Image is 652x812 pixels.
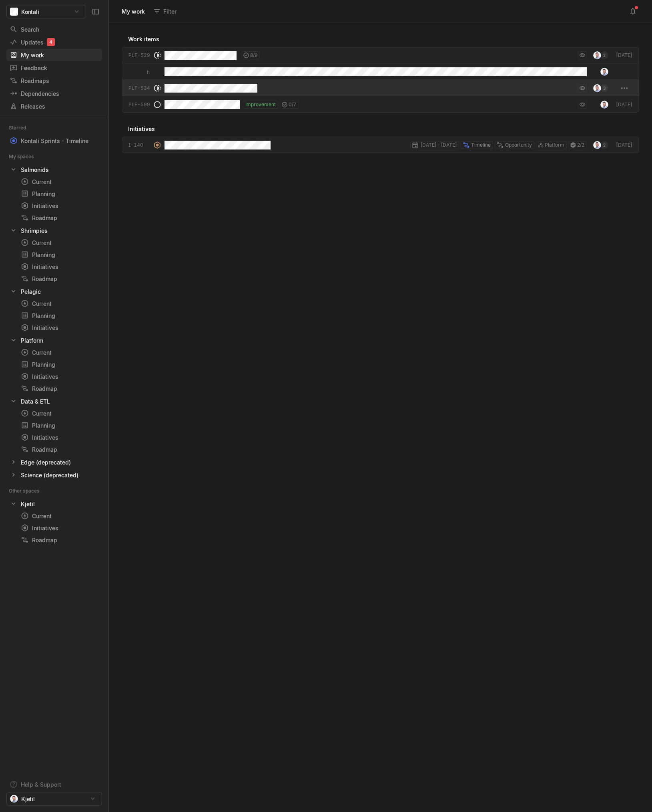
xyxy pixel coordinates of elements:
[9,153,44,161] div: My spaces
[545,141,564,149] span: Platform
[21,299,99,308] div: Current
[18,359,102,370] a: Planning
[9,487,49,495] div: Other spaces
[6,100,102,112] a: Releases
[18,371,102,382] a: Initiatives
[6,396,102,407] a: Data & ETL
[21,323,99,332] div: Initiatives
[593,141,601,149] img: profilbilde_kontali.png
[21,137,88,145] div: Kontali Sprints - Timeline
[120,6,146,17] div: My work
[21,166,49,174] div: Salmonids
[18,237,102,248] a: Current
[6,75,102,87] a: Roadmaps
[150,5,181,18] button: Filter
[410,141,459,149] div: [DATE] – [DATE]
[18,444,102,455] a: Roadmap
[21,500,35,508] div: Kjetil
[603,84,606,92] span: 3
[18,249,102,260] a: Planning
[289,101,296,108] span: 0 / 7
[6,456,102,468] a: Edge (deprecated)
[6,87,102,99] a: Dependencies
[21,397,50,406] div: Data & ETL
[47,38,55,46] div: 4
[18,212,102,223] a: Roadmap
[245,101,276,108] span: Improvement
[21,202,99,210] div: Initiatives
[128,52,150,59] div: PLF-529
[122,137,639,153] a: I-140[DATE] – [DATE]TimelineOpportunityPlatform2/22[DATE]
[18,298,102,309] a: Current
[6,135,102,146] a: Kontali Sprints - Timeline
[6,164,102,175] a: Salmonids
[6,498,102,509] a: Kjetil
[10,77,99,85] div: Roadmaps
[593,84,601,92] img: profilbilde_kontali.png
[10,38,99,46] div: Updates
[6,5,86,18] button: Kontali
[10,64,99,72] div: Feedback
[21,795,35,803] span: Kjetil
[122,121,639,137] div: Initiatives
[18,261,102,272] a: Initiatives
[615,101,632,108] div: [DATE]
[21,384,99,393] div: Roadmap
[21,8,39,16] span: Kontali
[122,96,639,113] a: PLF-599Improvement0/7[DATE]
[600,68,608,76] img: profilbilde_kontali.png
[21,536,99,544] div: Roadmap
[9,124,36,132] div: Starred
[6,225,102,236] a: Shrimpies
[10,89,99,98] div: Dependencies
[21,471,78,479] div: Science (deprecated)
[6,49,102,61] a: My work
[505,141,532,149] span: Opportunity
[18,408,102,419] a: Current
[128,141,150,149] div: I-140
[10,795,18,803] img: profilbilde_kontali.png
[18,188,102,199] a: Planning
[21,190,99,198] div: Planning
[18,200,102,211] a: Initiatives
[6,792,102,806] button: Kjetil
[21,409,99,418] div: Current
[6,286,102,297] div: Pelagic
[593,51,601,59] img: profilbilde_kontali.png
[21,238,99,247] div: Current
[6,62,102,74] a: Feedback
[21,214,99,222] div: Roadmap
[18,510,102,521] a: Current
[128,85,150,92] div: PLF-534
[21,250,99,259] div: Planning
[18,383,102,394] a: Roadmap
[18,347,102,358] a: Current
[21,421,99,430] div: Planning
[615,52,632,59] div: [DATE]
[122,63,639,80] a: H
[21,275,99,283] div: Roadmap
[18,432,102,443] a: Initiatives
[21,524,99,532] div: Initiatives
[250,52,257,59] span: 8 / 9
[21,311,99,320] div: Planning
[568,141,587,149] div: 2 / 2
[18,273,102,284] a: Roadmap
[6,335,102,346] a: Platform
[18,522,102,533] a: Initiatives
[6,23,102,35] a: Search
[122,47,639,63] a: PLF-5298/92[DATE]
[600,101,608,109] img: profilbilde_kontali.png
[10,102,99,111] div: Releases
[21,287,41,296] div: Pelagic
[122,31,639,47] div: Work items
[21,458,71,467] div: Edge (deprecated)
[18,176,102,187] a: Current
[21,445,99,454] div: Roadmap
[6,469,102,481] a: Science (deprecated)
